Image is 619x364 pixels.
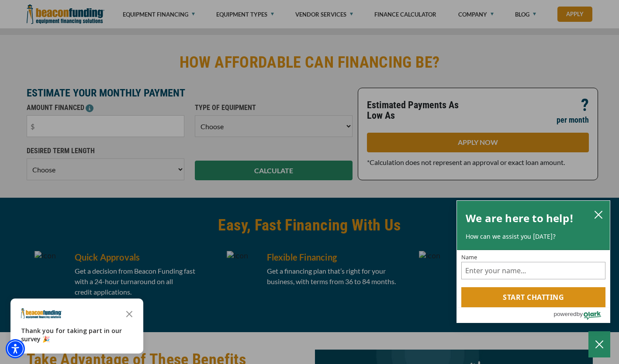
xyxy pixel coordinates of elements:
span: by [577,309,583,319]
a: Powered by Olark [553,308,610,323]
button: Start chatting [461,287,605,307]
div: Survey [10,299,143,354]
p: Thank you for taking part in our survey 🎉 [21,326,133,343]
button: Close the survey [121,305,138,322]
label: Name [461,254,605,260]
img: Company logo [21,308,62,319]
input: Name [461,262,605,279]
span: powered [553,309,576,319]
h2: We are here to help! [466,209,574,227]
p: How can we assist you [DATE]? [466,232,601,241]
button: close chatbox [591,208,605,220]
button: Close Chatbox [588,331,610,357]
div: olark chatbox [456,200,610,323]
div: Accessibility Menu [6,339,25,358]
